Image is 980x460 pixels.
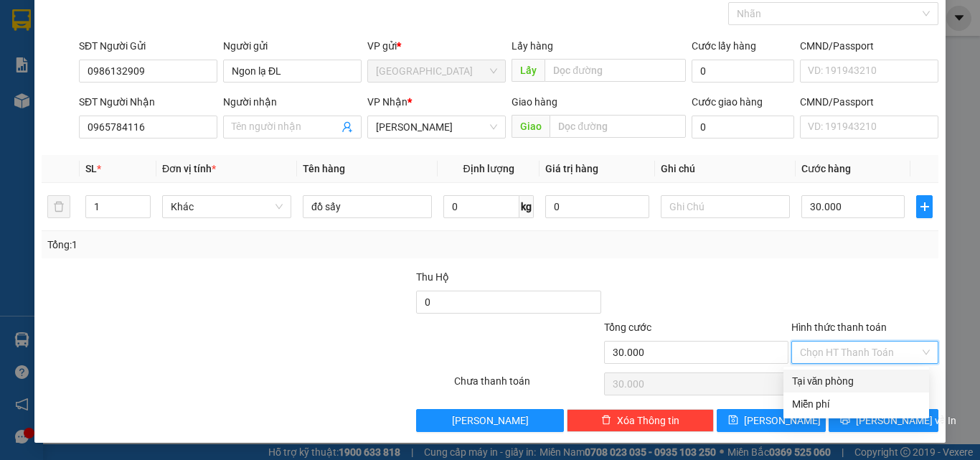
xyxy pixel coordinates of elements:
[917,201,932,212] span: plus
[376,116,497,138] span: Phan Thiết
[376,60,497,82] span: Đà Lạt
[801,163,851,174] span: Cước hàng
[692,40,756,52] label: Cước lấy hàng
[162,163,216,174] span: Đơn vị tính
[661,195,790,218] input: Ghi Chú
[512,40,553,52] span: Lấy hàng
[856,413,956,428] span: [PERSON_NAME] và In
[79,38,217,54] div: SĐT Người Gửi
[692,96,763,108] label: Cước giao hàng
[744,413,821,428] span: [PERSON_NAME]
[829,409,938,432] button: printer[PERSON_NAME] và In
[800,38,938,54] div: CMND/Passport
[692,60,794,83] input: Cước lấy hàng
[512,59,545,82] span: Lấy
[655,155,796,183] th: Ghi chú
[728,415,738,426] span: save
[223,94,362,110] div: Người nhận
[367,38,506,54] div: VP gửi
[47,237,380,253] div: Tổng: 1
[550,115,686,138] input: Dọc đường
[792,373,920,389] div: Tại văn phòng
[171,196,283,217] span: Khác
[512,115,550,138] span: Giao
[519,195,534,218] span: kg
[545,195,649,218] input: 0
[601,415,611,426] span: delete
[617,413,679,428] span: Xóa Thông tin
[791,321,887,333] label: Hình thức thanh toán
[692,116,794,139] input: Cước giao hàng
[800,94,938,110] div: CMND/Passport
[416,271,449,283] span: Thu Hộ
[567,409,714,432] button: deleteXóa Thông tin
[303,163,345,174] span: Tên hàng
[512,96,557,108] span: Giao hàng
[303,195,432,218] input: VD: Bàn, Ghế
[47,195,70,218] button: delete
[79,94,217,110] div: SĐT Người Nhận
[545,163,598,174] span: Giá trị hàng
[85,163,97,174] span: SL
[604,321,651,333] span: Tổng cước
[545,59,686,82] input: Dọc đường
[416,409,563,432] button: [PERSON_NAME]
[367,96,407,108] span: VP Nhận
[223,38,362,54] div: Người gửi
[792,396,920,412] div: Miễn phí
[452,413,529,428] span: [PERSON_NAME]
[717,409,826,432] button: save[PERSON_NAME]
[453,373,603,398] div: Chưa thanh toán
[341,121,353,133] span: user-add
[840,415,850,426] span: printer
[463,163,514,174] span: Định lượng
[916,195,933,218] button: plus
